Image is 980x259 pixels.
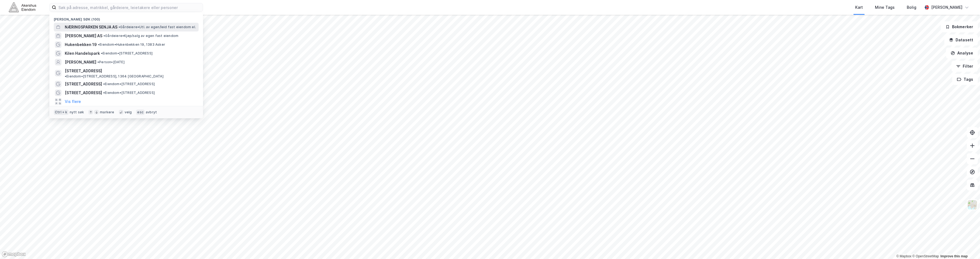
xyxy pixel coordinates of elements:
[103,82,105,86] span: •
[875,4,895,11] div: Mine Tags
[2,251,26,257] a: Mapbox homepage
[56,3,203,11] input: Søk på adresse, matrikkel, gårdeiere, leietakere eller personer
[931,4,962,11] div: [PERSON_NAME]
[103,34,178,38] span: Gårdeiere • Kjøp/salg av egen fast eiendom
[70,110,84,114] div: nytt søk
[951,61,978,72] button: Filter
[65,33,102,39] span: [PERSON_NAME] AS
[855,4,863,11] div: Kart
[101,51,103,55] span: •
[65,74,66,78] span: •
[944,34,978,45] button: Datasett
[98,42,100,47] span: •
[65,24,117,30] span: NÆRINGSPARKEN SENJA AS
[940,254,968,258] a: Improve this map
[952,74,978,85] button: Tags
[953,233,980,259] div: Kontrollprogram for chat
[146,110,157,114] div: avbryt
[953,233,980,259] iframe: Chat Widget
[65,81,102,87] span: [STREET_ADDRESS]
[54,110,69,115] div: Ctrl + k
[103,91,105,95] span: •
[65,50,100,57] span: Kilen Handelspark
[98,42,165,47] span: Eiendom • Hukenbekken 19, 1383 Asker
[103,34,105,38] span: •
[9,2,36,12] img: akershus-eiendom-logo.9091f326c980b4bce74ccdd9f866810c.svg
[100,110,114,114] div: markere
[97,60,99,64] span: •
[912,254,939,258] a: OpenStreetMap
[65,59,96,65] span: [PERSON_NAME]
[896,254,911,258] a: Mapbox
[103,82,155,86] span: Eiendom • [STREET_ADDRESS]
[65,74,164,79] span: Eiendom • [STREET_ADDRESS], 1364 [GEOGRAPHIC_DATA]
[941,21,978,32] button: Bokmerker
[101,51,153,56] span: Eiendom • [STREET_ADDRESS]
[967,200,978,210] img: Z
[125,110,132,114] div: velg
[103,91,155,95] span: Eiendom • [STREET_ADDRESS]
[946,48,978,59] button: Analyse
[136,110,145,115] div: esc
[119,25,120,29] span: •
[65,41,97,48] span: Hukenbekken 19
[65,98,81,105] button: Vis flere
[65,90,102,96] span: [STREET_ADDRESS]
[97,60,125,64] span: Person • [DATE]
[65,68,102,74] span: [STREET_ADDRESS]
[119,25,196,29] span: Gårdeiere • Utl. av egen/leid fast eiendom el.
[907,4,916,11] div: Bolig
[49,13,203,23] div: [PERSON_NAME] søk (100)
